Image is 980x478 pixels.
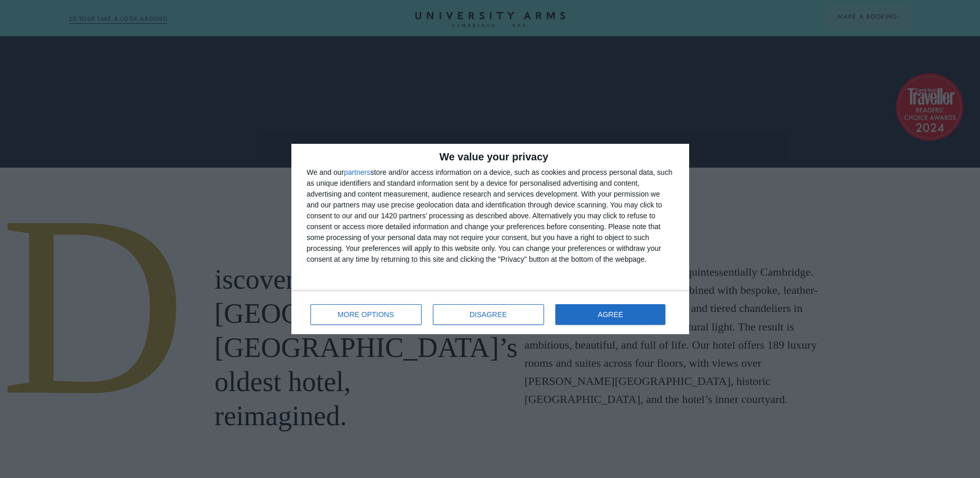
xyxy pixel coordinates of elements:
span: AGREE [598,311,623,318]
div: We and our store and/or access information on a device, such as cookies and process personal data... [307,167,674,265]
button: MORE OPTIONS [310,304,422,325]
button: DISAGREE [433,304,544,325]
button: AGREE [555,304,666,325]
button: partners [344,169,370,176]
span: DISAGREE [470,311,507,318]
span: MORE OPTIONS [338,311,394,318]
h2: We value your privacy [307,152,674,162]
div: qc-cmp2-ui [291,144,689,334]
